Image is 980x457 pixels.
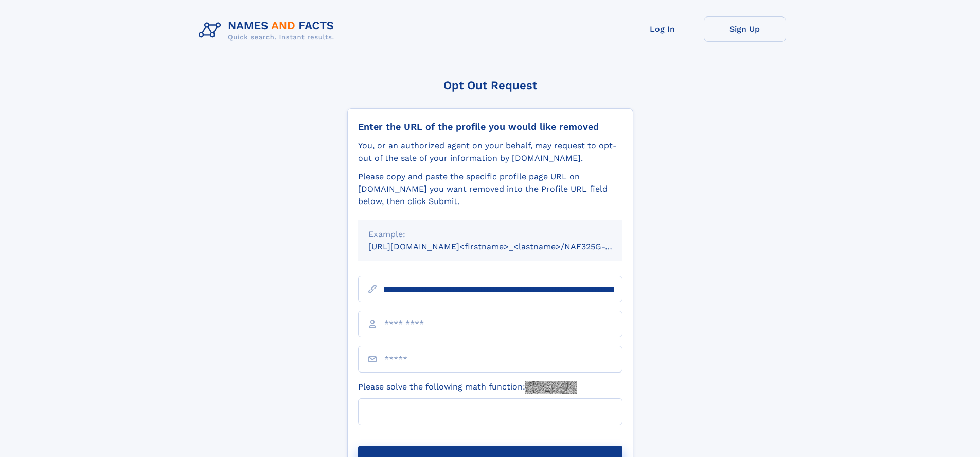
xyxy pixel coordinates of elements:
[621,16,704,42] a: Log In
[704,16,786,42] a: Sign Up
[368,228,612,241] div: Example:
[358,140,622,164] div: You, or an authorized agent on your behalf, may request to opt-out of the sale of your informatio...
[368,242,642,251] small: [URL][DOMAIN_NAME]<firstname>_<lastname>/NAF325G-xxxxxxxx
[194,16,343,44] img: Logo Names and Facts
[358,381,577,394] label: Please solve the following math function:
[347,79,633,92] div: Opt Out Request
[358,121,622,132] div: Enter the URL of the profile you would like removed
[358,171,622,208] div: Please copy and paste the specific profile page URL on [DOMAIN_NAME] you want removed into the Pr...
